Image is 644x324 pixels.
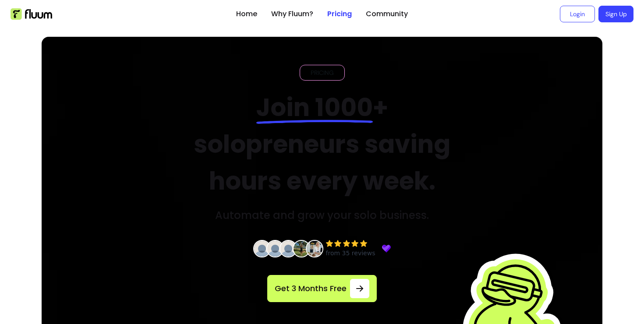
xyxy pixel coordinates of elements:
[327,9,352,19] a: Pricing
[598,6,633,22] a: Sign Up
[267,275,377,302] a: Get 3 Months Free
[275,282,347,295] span: Get 3 Months Free
[215,208,429,222] h3: Automate and grow your solo business.
[307,68,337,77] span: PRICING
[271,9,313,19] a: Why Fluum?
[236,9,257,19] a: Home
[560,6,595,22] a: Login
[256,90,373,125] span: Join 1000
[174,89,471,200] h2: + solopreneurs saving hours every week.
[11,8,52,20] img: Fluum Logo
[366,9,408,19] a: Community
